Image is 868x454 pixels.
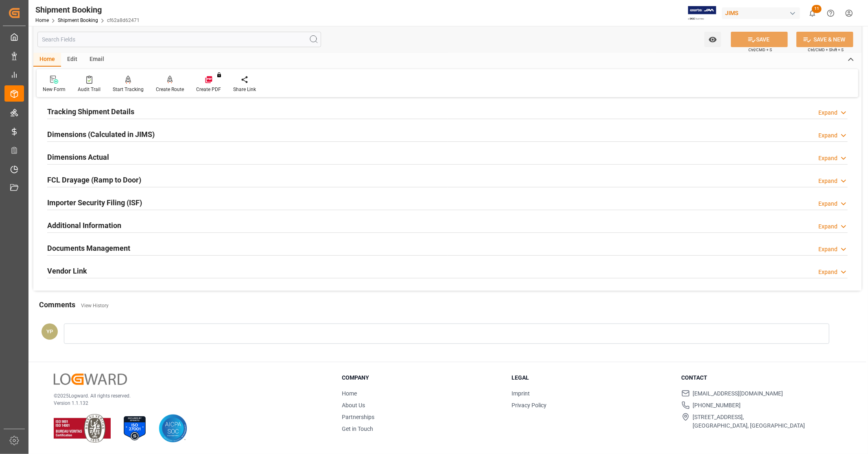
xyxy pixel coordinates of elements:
h3: Company [342,374,501,382]
a: View History [81,303,109,308]
div: New Form [43,86,66,93]
a: Imprint [512,390,530,397]
button: JIMS [722,5,803,21]
h3: Contact [682,374,841,382]
p: © 2025 Logward. All rights reserved. [54,392,321,400]
a: Partnerships [342,414,374,420]
span: [STREET_ADDRESS], [GEOGRAPHIC_DATA], [GEOGRAPHIC_DATA] [693,413,805,430]
a: Home [35,17,49,23]
h2: Additional Information [47,220,121,231]
a: About Us [342,402,365,408]
a: Get in Touch [342,426,373,432]
h2: Dimensions (Calculated in JIMS) [47,129,155,140]
input: Search Fields [37,32,321,47]
h2: Comments [39,299,75,310]
div: Start Tracking [113,86,144,93]
img: ISO 27001 Certification [120,414,149,443]
div: Shipment Booking [35,4,140,16]
img: Exertis%20JAM%20-%20Email%20Logo.jpg_1722504956.jpg [688,6,716,20]
img: Logward Logo [54,374,127,385]
button: SAVE & NEW [796,32,853,47]
h2: Vendor Link [47,265,87,276]
a: Home [342,390,357,397]
h2: Importer Security Filing (ISF) [47,197,142,208]
div: Home [33,53,61,67]
div: Expand [818,200,837,208]
a: Shipment Booking [58,17,98,23]
h2: Dimensions Actual [47,152,109,163]
h2: Documents Management [47,243,130,254]
div: Expand [818,109,837,117]
h3: Legal [512,374,671,382]
div: Audit Trail [78,86,101,93]
div: JIMS [722,7,800,19]
h2: FCL Drayage (Ramp to Door) [47,174,141,185]
h2: Tracking Shipment Details [47,106,134,117]
span: [EMAIL_ADDRESS][DOMAIN_NAME] [693,389,783,398]
button: open menu [704,32,721,47]
div: Expand [818,245,837,254]
a: Privacy Policy [512,402,547,408]
p: Version 1.1.132 [54,400,321,407]
span: 11 [812,5,822,13]
button: SAVE [731,32,788,47]
span: YP [46,328,53,335]
div: Expand [818,222,837,231]
span: [PHONE_NUMBER] [693,401,741,410]
div: Expand [818,131,837,140]
div: Create Route [156,86,184,93]
div: Edit [61,53,83,67]
button: show 11 new notifications [803,4,822,22]
span: Ctrl/CMD + Shift + S [808,47,844,53]
div: Share Link [233,86,256,93]
div: Expand [818,177,837,185]
img: ISO 9001 & ISO 14001 Certification [54,414,111,443]
button: Help Center [822,4,840,22]
span: Ctrl/CMD + S [748,47,772,53]
div: Expand [818,154,837,163]
img: AICPA SOC [159,414,187,443]
div: Expand [818,268,837,276]
div: Email [83,53,110,67]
